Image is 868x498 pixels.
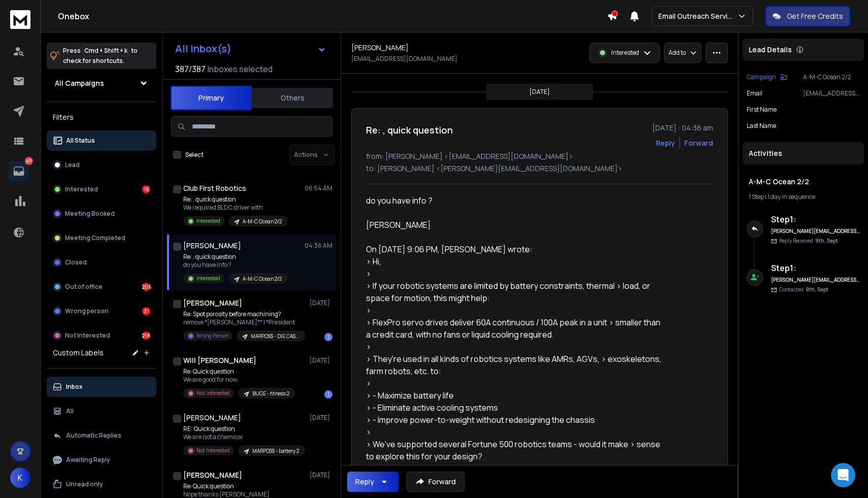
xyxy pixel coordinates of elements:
[63,46,138,66] p: Press to check for shortcuts.
[747,106,777,114] p: First Name
[251,333,299,340] p: MARPOSS - DIE CASTING 2
[305,184,332,192] p: 06:54 AM
[208,63,273,75] h3: Inboxes selected
[196,389,230,397] p: Not Interested
[355,477,374,487] div: Reply
[66,383,83,391] p: Inbox
[47,204,156,224] button: Meeting Booked
[47,301,156,321] button: Wrong person31
[47,252,156,273] button: Closed
[743,142,864,164] div: Activities
[749,193,858,201] div: |
[803,73,860,81] p: A-M-C Ocean 2/2
[366,123,453,137] h1: Re: , quick question
[611,49,639,57] p: Interested
[171,86,252,110] button: Primary
[183,318,305,326] p: remove *[PERSON_NAME]** | *President
[183,298,242,308] h1: [PERSON_NAME]
[196,217,220,225] p: Interested
[65,234,125,242] p: Meeting Completed
[183,310,305,318] p: Re: Spot porosity before machining?
[10,468,30,488] button: K
[66,137,95,145] p: All Status
[815,237,838,244] span: 9th, Sept
[779,286,828,293] p: Contacted
[47,377,156,397] button: Inbox
[47,130,156,151] button: All Status
[243,275,282,283] p: A-M-C Ocean 2/2
[65,210,115,218] p: Meeting Booked
[142,283,150,291] div: 206
[66,480,103,488] p: Unread only
[749,192,764,201] span: 1 Step
[47,325,156,346] button: Not Interested218
[142,185,150,193] div: 16
[787,11,843,21] p: Get Free Credits
[771,276,860,284] h6: [PERSON_NAME][EMAIL_ADDRESS][DOMAIN_NAME]
[310,471,332,479] p: [DATE]
[183,376,295,384] p: We are good for now,
[66,456,110,464] p: Awaiting Reply
[10,10,30,29] img: logo
[47,474,156,494] button: Unread only
[65,283,103,291] p: Out of office
[183,261,288,269] p: do you have info ?
[347,472,398,492] button: Reply
[765,6,850,26] button: Get Free Credits
[324,333,332,341] div: 1
[656,138,675,148] button: Reply
[243,218,282,225] p: A-M-C Ocean 2/2
[196,447,230,454] p: Not Interested
[779,237,838,245] p: Reply Received
[747,122,776,130] p: Last Name
[25,157,33,165] p: 471
[305,242,332,250] p: 04:36 AM
[749,177,858,187] h1: A-M-C Ocean 2/2
[529,88,550,96] p: [DATE]
[175,44,231,54] h1: All Inbox(s)
[771,227,860,235] h6: [PERSON_NAME][EMAIL_ADDRESS][DOMAIN_NAME]
[366,163,713,174] p: to: [PERSON_NAME] <[PERSON_NAME][EMAIL_ADDRESS][DOMAIN_NAME]>
[65,331,110,340] p: Not Interested
[183,368,295,376] p: Re: Quick question
[183,253,288,261] p: Re: , quick question
[47,179,156,200] button: Interested16
[183,482,295,490] p: Re: Quick question
[183,425,305,433] p: RE: Quick question
[47,73,156,93] button: All Campaigns
[351,55,457,63] p: [EMAIL_ADDRESS][DOMAIN_NAME]
[53,348,104,358] h3: Custom Labels
[58,10,607,22] h1: Onebox
[185,151,204,159] label: Select
[803,89,860,97] p: [EMAIL_ADDRESS][DOMAIN_NAME]
[55,78,104,88] h1: All Campaigns
[324,390,332,399] div: 1
[310,299,332,307] p: [DATE]
[652,123,713,133] p: [DATE] : 04:36 am
[310,356,332,364] p: [DATE]
[183,183,246,193] h1: Club First Robotics
[65,258,87,267] p: Closed
[9,161,29,181] a: 471
[183,413,241,423] h1: [PERSON_NAME]
[366,151,713,161] p: from: [PERSON_NAME] <[EMAIL_ADDRESS][DOMAIN_NAME]>
[66,431,121,440] p: Automatic Replies
[747,73,776,81] p: Campaign
[183,241,241,251] h1: [PERSON_NAME]
[142,331,150,340] div: 218
[47,425,156,446] button: Automatic Replies
[831,463,855,487] div: Open Intercom Messenger
[65,307,109,315] p: Wrong person
[749,45,792,55] p: Lead Details
[183,470,242,480] h1: [PERSON_NAME]
[684,138,713,148] div: Forward
[806,286,828,293] span: 9th, Sept
[65,185,98,193] p: Interested
[252,390,289,397] p: BUGE - fitness 2
[47,228,156,248] button: Meeting Completed
[65,161,80,169] p: Lead
[658,11,737,21] p: Email Outreach Service
[771,213,860,225] h6: Step 1 :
